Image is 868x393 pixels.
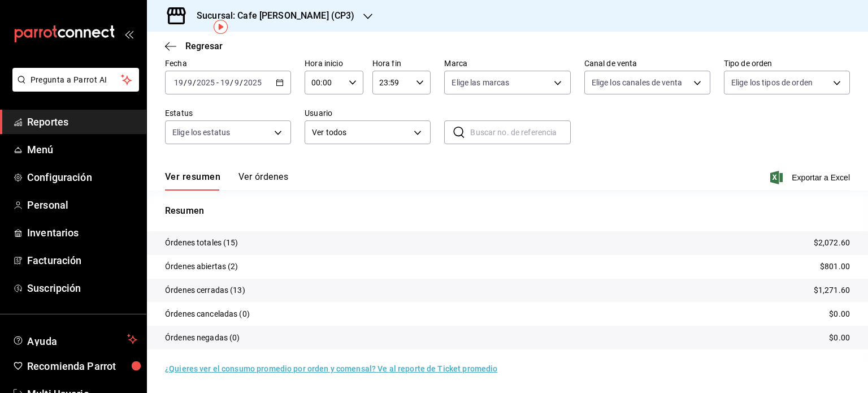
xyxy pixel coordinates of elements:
button: open_drawer_menu [124,29,133,38]
label: Tipo de orden [724,59,850,67]
input: ---- [243,78,262,87]
div: navigation tabs [165,171,288,191]
span: Pregunta a Parrot AI [31,74,121,86]
p: $1,271.60 [814,284,850,296]
a: Pregunta a Parrot AI [8,82,139,94]
label: Hora fin [372,59,431,67]
p: Órdenes cerradas (13) [165,284,245,296]
span: - [216,78,219,87]
span: Personal [27,197,137,213]
input: -- [187,78,193,87]
input: -- [234,78,240,87]
span: Elige las marcas [452,77,509,88]
span: Menú [27,142,137,157]
span: / [230,78,233,87]
span: Facturación [27,253,137,268]
span: Inventarios [27,225,137,240]
p: $0.00 [829,332,850,344]
span: Elige los canales de venta [592,77,682,88]
span: / [240,78,243,87]
span: Elige los tipos de orden [731,77,813,88]
span: Recomienda Parrot [27,359,137,374]
input: ---- [196,78,215,87]
label: Usuario [305,109,431,117]
input: -- [220,78,230,87]
h3: Sucursal: Cafe [PERSON_NAME] (CP3) [188,9,354,23]
p: $2,072.60 [814,237,850,249]
p: Órdenes abiertas (2) [165,261,238,273]
p: Órdenes negadas (0) [165,332,240,344]
label: Hora inicio [305,59,363,67]
label: Fecha [165,59,291,67]
a: ¿Quieres ver el consumo promedio por orden y comensal? Ve al reporte de Ticket promedio [165,364,497,373]
p: $801.00 [820,261,850,273]
input: -- [173,78,184,87]
span: Ver todos [312,127,410,139]
input: Buscar no. de referencia [470,121,570,144]
span: / [193,78,196,87]
p: Órdenes totales (15) [165,237,238,249]
p: Resumen [165,204,850,218]
label: Estatus [165,109,291,117]
span: Regresar [185,41,223,51]
p: $0.00 [829,308,850,320]
button: Ver resumen [165,171,220,191]
span: Suscripción [27,280,137,296]
span: / [184,78,187,87]
button: Pregunta a Parrot AI [12,68,139,92]
p: Órdenes canceladas (0) [165,308,250,320]
span: Configuración [27,170,137,185]
span: Ayuda [27,332,123,346]
button: Regresar [165,41,223,51]
img: Tooltip marker [214,20,228,34]
label: Canal de venta [584,59,710,67]
span: Elige los estatus [172,127,230,138]
span: Reportes [27,114,137,129]
button: Ver órdenes [238,171,288,191]
label: Marca [444,59,570,67]
button: Exportar a Excel [772,171,850,184]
